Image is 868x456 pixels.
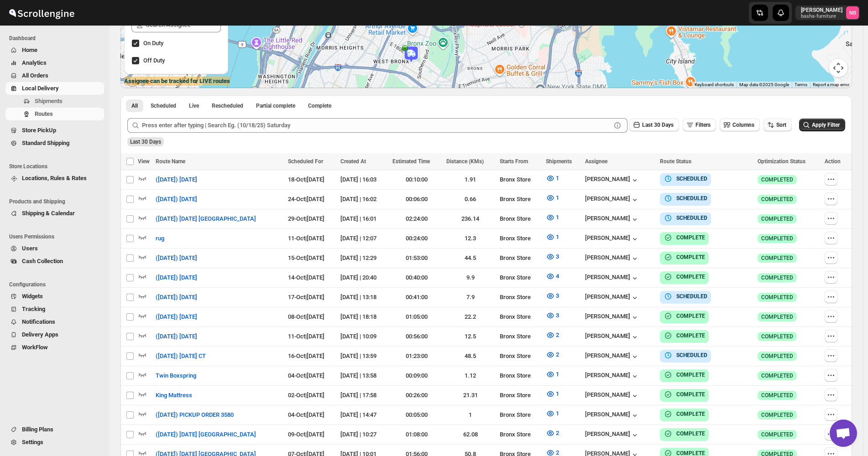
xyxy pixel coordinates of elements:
[150,310,203,324] button: ([DATE]) [DATE]
[556,430,559,436] span: 2
[446,214,495,223] div: 236.14
[540,426,565,440] button: 2
[664,429,705,438] button: COMPLETE
[5,69,104,82] button: All Orders
[392,410,441,420] div: 00:05:00
[340,391,387,400] div: [DATE] | 17:58
[500,391,540,400] div: Bronx Store
[676,215,707,221] b: SCHEDULED
[585,274,639,283] button: [PERSON_NAME]
[540,249,565,264] button: 3
[540,367,565,382] button: 1
[676,274,705,280] b: COMPLETE
[585,176,639,185] button: [PERSON_NAME]
[540,191,565,205] button: 1
[288,274,324,281] span: 14-Oct | [DATE]
[124,77,230,86] label: Assignee can be tracked for LIVE routes
[22,426,53,433] span: Billing Plans
[676,313,705,319] b: COMPLETE
[392,430,441,439] div: 01:08:00
[5,303,104,316] button: Tracking
[556,214,559,221] span: 1
[556,371,559,378] span: 1
[585,352,639,361] div: [PERSON_NAME]
[340,234,387,243] div: [DATE] | 12:07
[585,391,639,400] div: [PERSON_NAME]
[288,372,324,379] span: 04-Oct | [DATE]
[761,196,793,203] span: COMPLETED
[761,392,793,399] span: COMPLETED
[720,119,760,131] button: Columns
[130,139,161,145] span: Last 30 Days
[446,254,495,263] div: 44.5
[761,294,793,301] span: COMPLETED
[761,333,793,340] span: COMPLETED
[676,411,705,417] b: COMPLETE
[446,195,495,204] div: 0.66
[340,293,387,302] div: [DATE] | 13:18
[138,158,150,165] span: View
[35,110,53,117] span: Routes
[150,172,203,187] button: ([DATE]) [DATE]
[763,119,792,131] button: Sort
[7,1,76,24] img: ScrollEngine
[22,293,43,300] span: Widgets
[446,391,495,400] div: 21.31
[22,318,55,325] span: Notifications
[189,102,199,109] span: Live
[308,102,331,109] span: Complete
[540,387,565,401] button: 1
[150,270,203,285] button: ([DATE]) [DATE]
[556,390,559,397] span: 1
[212,102,243,109] span: Rescheduled
[556,175,559,181] span: 1
[288,254,324,261] span: 15-Oct | [DATE]
[585,313,639,322] button: [PERSON_NAME]
[22,344,48,351] span: WorkFlow
[22,306,45,312] span: Tracking
[156,214,256,223] span: ([DATE]) [DATE] [GEOGRAPHIC_DATA]
[795,5,860,20] button: User menu
[540,328,565,342] button: 2
[585,430,639,440] button: [PERSON_NAME]
[585,332,639,342] div: [PERSON_NAME]
[156,293,197,302] span: ([DATE]) [DATE]
[664,311,705,321] button: COMPLETE
[151,102,176,109] span: Scheduled
[156,410,234,420] span: ([DATE]) PICKUP ORDER 3580
[123,76,153,88] a: Open this area in Google Maps (opens a new window)
[446,175,495,184] div: 1.91
[340,430,387,439] div: [DATE] | 10:27
[446,234,495,243] div: 12.3
[664,213,707,223] button: SCHEDULED
[5,436,104,449] button: Settings
[585,293,639,302] div: [PERSON_NAME]
[5,95,104,108] button: Shipments
[22,175,87,181] span: Locations, Rules & Rates
[340,352,387,361] div: [DATE] | 13:59
[340,332,387,341] div: [DATE] | 10:09
[340,410,387,420] div: [DATE] | 14:47
[35,98,63,104] span: Shipments
[22,47,37,53] span: Home
[22,85,59,92] span: Local Delivery
[758,158,805,165] span: Optimization Status
[695,122,711,128] span: Filters
[776,122,786,128] span: Sort
[664,174,707,183] button: SCHEDULED
[676,332,705,339] b: COMPLETE
[288,235,324,242] span: 11-Oct | [DATE]
[585,215,639,224] button: [PERSON_NAME]
[500,158,528,165] span: Starts From
[540,347,565,362] button: 2
[500,234,540,243] div: Bronx Store
[540,289,565,303] button: 3
[540,406,565,421] button: 1
[22,245,38,252] span: Users
[5,57,104,69] button: Analytics
[5,172,104,185] button: Locations, Rules & Rates
[500,410,540,420] div: Bronx Store
[761,372,793,379] span: COMPLETED
[156,254,197,263] span: ([DATE]) [DATE]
